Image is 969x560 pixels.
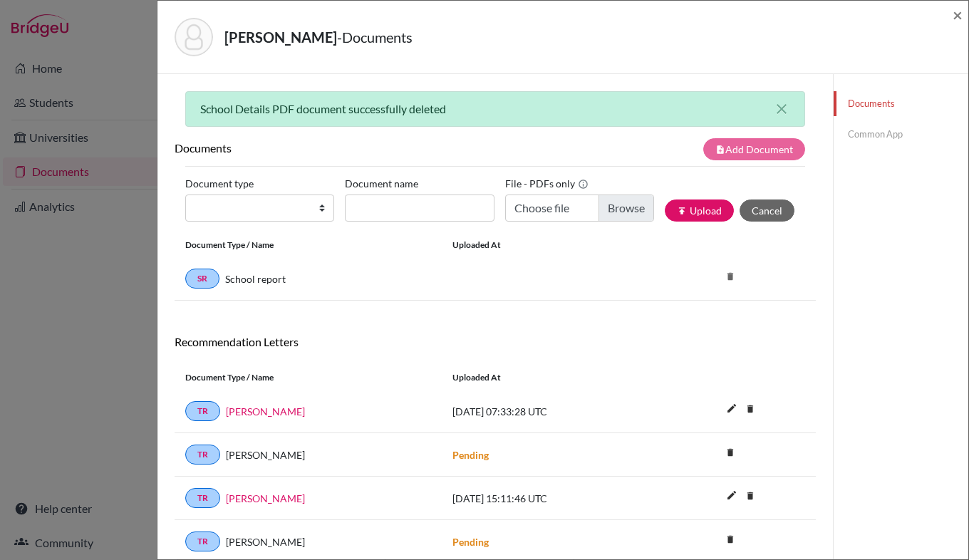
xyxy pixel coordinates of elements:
[720,442,741,463] i: delete
[740,400,761,420] a: delete
[226,491,305,506] a: [PERSON_NAME]
[226,534,305,549] span: [PERSON_NAME]
[740,487,761,507] a: delete
[224,28,337,46] strong: [PERSON_NAME]
[452,405,547,418] span: [DATE] 07:33:28 UTC
[185,532,220,551] a: TR
[185,269,219,289] a: SR
[337,28,413,46] span: - Documents
[834,91,968,116] a: Documents
[740,398,761,420] i: delete
[715,145,725,155] i: note_add
[226,404,305,419] a: [PERSON_NAME]
[720,531,741,550] a: delete
[185,488,220,508] a: TR
[175,239,442,252] div: Document Type / Name
[720,486,744,507] button: edit
[175,141,495,155] h6: Documents
[452,536,489,548] strong: Pending
[175,335,816,348] h6: Recommendation Letters
[953,6,963,24] button: Close
[175,371,442,384] div: Document Type / Name
[225,271,286,286] a: School report
[740,485,761,507] i: delete
[185,401,220,421] a: TR
[773,100,790,118] button: close
[953,4,963,25] span: ×
[345,172,418,195] label: Document name
[442,239,655,252] div: Uploaded at
[452,492,547,504] span: [DATE] 15:11:46 UTC
[720,399,744,420] button: edit
[720,397,743,420] i: edit
[720,484,743,507] i: edit
[677,206,687,216] i: publish
[834,122,968,147] a: Common App
[185,172,254,195] label: Document type
[442,371,655,384] div: Uploaded at
[505,172,589,195] label: File - PDFs only
[226,447,305,462] span: [PERSON_NAME]
[740,199,794,222] button: Cancel
[720,266,741,287] i: delete
[720,444,741,463] a: delete
[185,445,220,465] a: TR
[452,449,489,461] strong: Pending
[720,529,741,550] i: delete
[185,91,805,127] div: School Details PDF document successfully deleted
[703,138,805,160] button: note_addAdd Document
[665,199,734,222] button: publishUpload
